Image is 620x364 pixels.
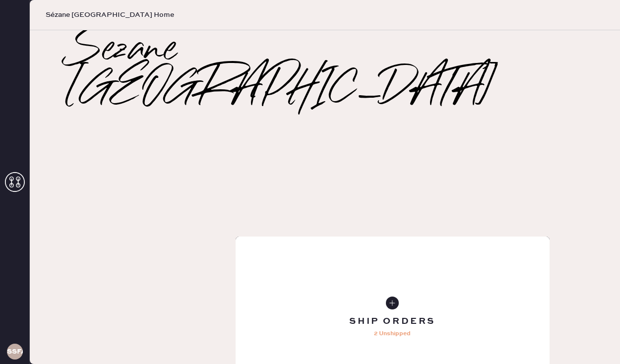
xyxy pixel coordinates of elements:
[69,30,580,110] h2: Sezane [GEOGRAPHIC_DATA]
[46,10,174,20] span: Sézane [GEOGRAPHIC_DATA] Home
[374,328,411,340] p: 2 Unshipped
[349,315,435,328] div: Ship Orders
[7,348,23,355] h3: SSFA
[573,319,616,362] iframe: Front Chat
